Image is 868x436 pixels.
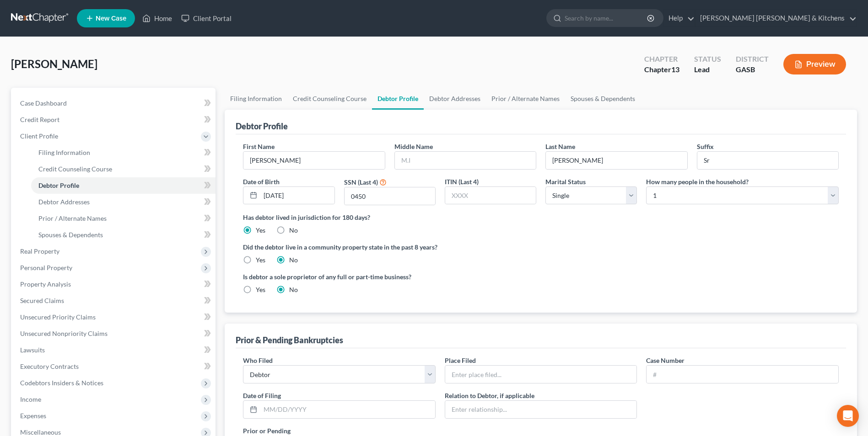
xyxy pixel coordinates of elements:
[260,187,334,204] input: MM/DD/YYYY
[20,330,108,337] span: Unsecured Nonpriority Claims
[236,121,288,132] div: Debtor Profile
[837,405,859,427] div: Open Intercom Messenger
[486,88,565,110] a: Prior / Alternate Names
[647,366,838,383] input: #
[20,297,64,304] span: Secured Claims
[20,412,46,420] span: Expenses
[644,64,679,75] div: Chapter
[372,88,424,110] a: Debtor Profile
[31,210,216,227] a: Prior / Alternate Names
[783,54,846,74] button: Preview
[20,428,61,436] span: Miscellaneous
[31,161,216,177] a: Credit Counseling Course
[96,15,126,22] span: New Case
[20,362,79,370] span: Executory Contracts
[13,342,216,358] a: Lawsuits
[38,149,90,156] span: Filing Information
[260,401,435,418] input: MM/DD/YYYY
[664,10,695,27] a: Help
[20,346,45,354] span: Lawsuits
[138,10,177,27] a: Home
[13,358,216,375] a: Executory Contracts
[38,231,103,239] span: Spouses & Dependents
[31,194,216,210] a: Debtor Addresses
[394,142,433,151] label: Middle Name
[395,152,536,169] input: M.I
[736,64,769,75] div: GASB
[20,280,71,288] span: Property Analysis
[445,391,534,400] label: Relation to Debtor, if applicable
[20,116,59,123] span: Credit Report
[13,95,216,112] a: Case Dashboard
[13,325,216,342] a: Unsecured Nonpriority Claims
[11,57,97,70] span: [PERSON_NAME]
[445,177,479,186] label: ITIN (Last 4)
[243,356,273,364] span: Who Filed
[695,10,857,27] a: [PERSON_NAME] [PERSON_NAME] & Kitchens
[38,165,112,173] span: Credit Counseling Course
[38,214,107,222] span: Prior / Alternate Names
[565,88,641,110] a: Spouses & Dependents
[225,88,287,110] a: Filing Information
[694,54,721,64] div: Status
[256,285,265,294] label: Yes
[13,112,216,128] a: Credit Report
[236,335,343,346] div: Prior & Pending Bankruptcies
[13,292,216,309] a: Secured Claims
[646,177,749,186] label: How many people in the household?
[20,247,59,255] span: Real Property
[243,426,839,436] label: Prior or Pending
[31,177,216,194] a: Debtor Profile
[38,181,79,189] span: Debtor Profile
[243,272,536,282] label: Is debtor a sole proprietor of any full or part-time business?
[13,309,216,325] a: Unsecured Priority Claims
[243,242,839,252] label: Did the debtor live in a community property state in the past 8 years?
[345,187,435,205] input: XXXX
[646,356,685,365] label: Case Number
[243,213,839,222] label: Has debtor lived in jurisdiction for 180 days?
[177,10,236,27] a: Client Portal
[20,99,67,107] span: Case Dashboard
[697,142,714,151] label: Suffix
[31,144,216,161] a: Filing Information
[445,366,637,383] input: Enter place filed...
[546,152,687,169] input: --
[545,177,586,186] label: Marital Status
[20,132,58,140] span: Client Profile
[289,285,298,294] label: No
[20,313,96,321] span: Unsecured Priority Claims
[38,198,90,206] span: Debtor Addresses
[697,152,838,169] input: --
[256,255,265,265] label: Yes
[243,152,384,169] input: --
[565,10,648,27] input: Search by name...
[445,356,476,364] span: Place Filed
[20,379,103,387] span: Codebtors Insiders & Notices
[256,226,265,235] label: Yes
[344,177,378,187] label: SSN (Last 4)
[243,177,280,186] label: Date of Birth
[445,401,637,418] input: Enter relationship...
[736,54,769,64] div: District
[671,65,679,74] span: 13
[243,392,281,399] span: Date of Filing
[694,64,721,75] div: Lead
[289,255,298,265] label: No
[424,88,486,110] a: Debtor Addresses
[243,142,275,151] label: First Name
[545,142,575,151] label: Last Name
[20,264,72,271] span: Personal Property
[445,187,536,204] input: XXXX
[20,395,41,403] span: Income
[644,54,679,64] div: Chapter
[289,226,298,235] label: No
[13,276,216,292] a: Property Analysis
[31,227,216,243] a: Spouses & Dependents
[287,88,372,110] a: Credit Counseling Course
